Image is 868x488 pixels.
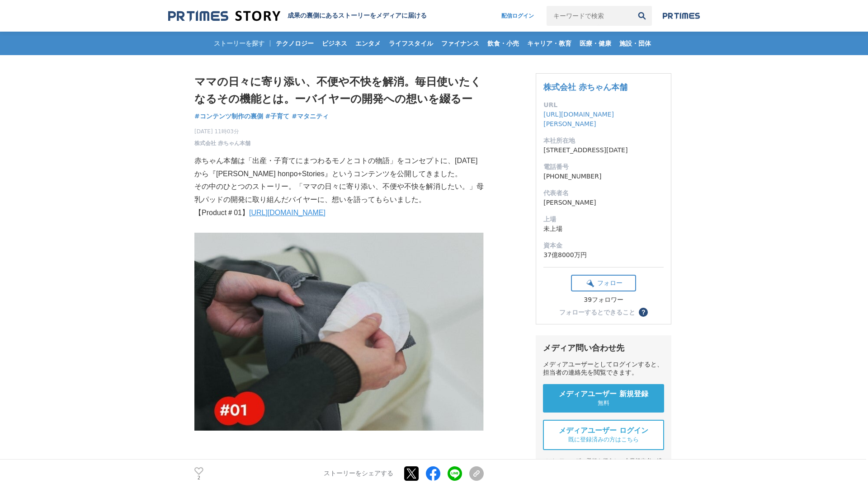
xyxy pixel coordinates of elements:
[194,180,484,206] p: その中のひとつのストーリー。「ママの日々に寄り添い、不便や不快を解消したい。」母乳パッドの開発に取り組んだバイヤーに、想いを語ってもらいました。
[543,361,664,377] div: メディアユーザーとしてログインすると、担当者の連絡先を閲覧できます。
[543,162,664,172] dt: 電話番号
[640,309,646,315] span: ？
[168,10,280,22] img: 成果の裏側にあるストーリーをメディアに届ける
[168,10,427,22] a: 成果の裏側にあるストーリーをメディアに届ける 成果の裏側にあるストーリーをメディアに届ける
[543,384,664,413] a: メディアユーザー 新規登録 無料
[543,250,664,260] dd: 37億8000万円
[265,112,290,120] span: #子育て
[576,32,615,55] a: 医療・健康
[543,111,614,127] a: [URL][DOMAIN_NAME][PERSON_NAME]
[194,112,263,120] span: #コンテンツ制作の裏側
[559,426,648,436] span: メディアユーザー ログイン
[318,39,351,47] span: ビジネス
[194,139,250,147] a: 株式会社 赤ちゃん本舗
[616,39,655,47] span: 施設・団体
[543,241,664,250] dt: 資本金
[543,188,664,198] dt: 代表者名
[571,275,636,291] button: フォロー
[559,309,635,315] div: フォローするとできること
[385,32,437,55] a: ライフスタイル
[543,172,664,181] dd: [PHONE_NUMBER]
[576,39,615,47] span: 医療・健康
[598,399,609,407] span: 無料
[616,32,655,55] a: 施設・団体
[272,39,317,47] span: テクノロジー
[543,215,664,224] dt: 上場
[571,296,636,304] div: 39フォロワー
[324,470,393,478] p: ストーリーをシェアする
[352,32,384,55] a: エンタメ
[543,198,664,207] dd: [PERSON_NAME]
[543,100,664,110] dt: URL
[194,206,484,220] p: 【Product＃01】
[492,6,543,26] a: 配信ログイン
[543,420,664,450] a: メディアユーザー ログイン 既に登録済みの方はこちら
[194,73,484,108] h1: ママの日々に寄り添い、不便や不快を解消。毎日使いたくなるその機能とは。ーバイヤーの開発への想いを綴るー
[194,476,203,480] p: 2
[543,224,664,234] dd: 未上場
[524,32,575,55] a: キャリア・教育
[438,32,483,55] a: ファイナンス
[292,112,329,121] a: #マタニティ
[559,389,648,399] span: メディアユーザー 新規登録
[249,209,325,216] a: [URL][DOMAIN_NAME]
[194,127,250,136] span: [DATE] 11時03分
[194,155,484,181] p: 赤ちゃん本舗は「出産・子育てにまつわるモノとコトの物語」をコンセプトに、[DATE]から『[PERSON_NAME] honpo+Stories』というコンテンツを公開してきました。
[194,112,263,121] a: #コンテンツ制作の裏側
[543,82,627,92] a: 株式会社 赤ちゃん本舗
[547,6,632,26] input: キーワードで検索
[288,12,427,20] h2: 成果の裏側にあるストーリーをメディアに届ける
[292,112,329,120] span: #マタニティ
[265,112,290,121] a: #子育て
[318,32,351,55] a: ビジネス
[568,436,639,444] span: 既に登録済みの方はこちら
[663,12,700,19] img: prtimes
[352,39,384,47] span: エンタメ
[543,343,664,353] div: メディア問い合わせ先
[543,145,664,155] dd: [STREET_ADDRESS][DATE]
[632,6,652,26] button: 検索
[194,233,484,431] img: thumbnail_1b444bc0-62eb-11f0-97c3-0d1d89e4d68a.jpg
[543,136,664,145] dt: 本社所在地
[484,39,523,47] span: 飲食・小売
[272,32,317,55] a: テクノロジー
[639,308,648,317] button: ？
[524,39,575,47] span: キャリア・教育
[484,32,523,55] a: 飲食・小売
[385,39,437,47] span: ライフスタイル
[438,39,483,47] span: ファイナンス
